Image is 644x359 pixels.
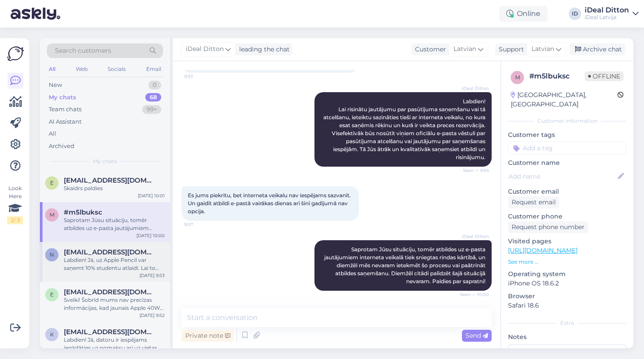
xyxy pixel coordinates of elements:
[64,176,156,184] span: emilskalviss@inbox.lv
[585,71,624,81] span: Offline
[64,336,165,352] div: Labdien! Jā, datoru ir iespējams iegādāties uz nomaksu arī uz vietas veikalā. Papildus tam, mēs v...
[49,129,56,138] div: All
[93,157,117,165] span: My chats
[508,141,626,155] input: Add a tag
[145,93,161,102] div: 68
[508,332,626,342] p: Notes
[508,117,626,125] div: Customer information
[411,45,446,54] div: Customer
[184,73,217,80] span: 9:33
[142,105,161,114] div: 99+
[64,296,165,312] div: Sveiki! Šobrīd mums nav precīzas informācijas, kad jaunais Apple 40W adapteris būs pieejams tirdz...
[570,43,625,55] div: Archive chat
[508,172,616,181] input: Add name
[50,251,54,258] span: n
[236,45,290,54] div: leading the chat
[138,192,165,199] div: [DATE] 10:01
[140,312,165,319] div: [DATE] 9:52
[148,81,161,90] div: 0
[508,258,626,266] p: See more ...
[182,330,234,342] div: Private note
[585,7,639,21] a: iDeal DittoniDeal Latvija
[64,184,165,192] div: Skaidrs paldies
[531,44,554,54] span: Latvian
[511,90,617,109] div: [GEOGRAPHIC_DATA], [GEOGRAPHIC_DATA]
[508,269,626,279] p: Operating system
[508,196,559,208] div: Request email
[64,248,156,256] span: nasstjamhm@gmail.com
[49,117,81,126] div: AI Assistant
[106,63,128,75] div: Socials
[466,332,488,339] span: Send
[508,292,626,301] p: Browser
[508,319,626,327] div: Extra
[569,8,581,20] div: ID
[50,331,54,338] span: k
[144,63,163,75] div: Email
[508,130,626,140] p: Customer tags
[64,288,156,296] span: emilskeisters@inbox.lv
[184,221,217,228] span: 9:57
[515,74,520,81] span: m
[140,272,165,279] div: [DATE] 9:53
[64,216,165,232] div: Saprotam Jūsu situāciju, tomēr atbildes uz e-pasta jautājumiem interneta veikalā tiek sniegtas ri...
[585,14,629,21] div: iDeal Latvija
[324,246,487,285] span: Saprotam Jūsu situāciju, tomēr atbildes uz e-pasta jautājumiem interneta veikalā tiek sniegtas ri...
[7,184,23,224] div: Look Here
[7,45,24,62] img: Askly Logo
[508,212,626,221] p: Customer phone
[508,301,626,310] p: Safari 18.6
[7,216,23,224] div: 2 / 3
[49,81,62,90] div: New
[136,232,165,239] div: [DATE] 10:00
[508,158,626,168] p: Customer name
[508,187,626,196] p: Customer email
[74,63,89,75] div: Web
[454,44,476,54] span: Latvian
[186,44,224,54] span: iDeal Ditton
[499,6,547,22] div: Online
[456,167,489,174] span: Seen ✓ 9:55
[188,192,352,215] span: Es jums piekrītu, bet interneta veikalu nav iespējams sazvanīt. Un gaidīt atbildi e-pastā vairāka...
[50,211,54,218] span: m
[585,7,629,14] div: iDeal Ditton
[49,93,76,102] div: My chats
[495,45,524,54] div: Support
[64,208,102,216] span: #m5lbuksc
[49,105,81,114] div: Team chats
[64,328,156,336] span: karklina.karlina@gamil.com
[508,246,578,254] a: [URL][DOMAIN_NAME]
[64,256,165,272] div: Labdien! Jā, uz Apple Pencil var saņemt 10% studentu atlaidi. Lai to saņemtu, nepieciešams uzrādī...
[55,46,111,55] span: Search customers
[456,233,489,240] span: iDeal Ditton
[50,291,54,298] span: e
[508,237,626,246] p: Visited pages
[508,279,626,288] p: iPhone OS 18.6.2
[49,142,74,151] div: Archived
[47,63,57,75] div: All
[529,71,585,82] div: # m5lbuksc
[50,179,54,186] span: e
[456,85,489,92] span: iDeal Ditton
[456,291,489,298] span: Seen ✓ 10:00
[508,221,588,233] div: Request phone number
